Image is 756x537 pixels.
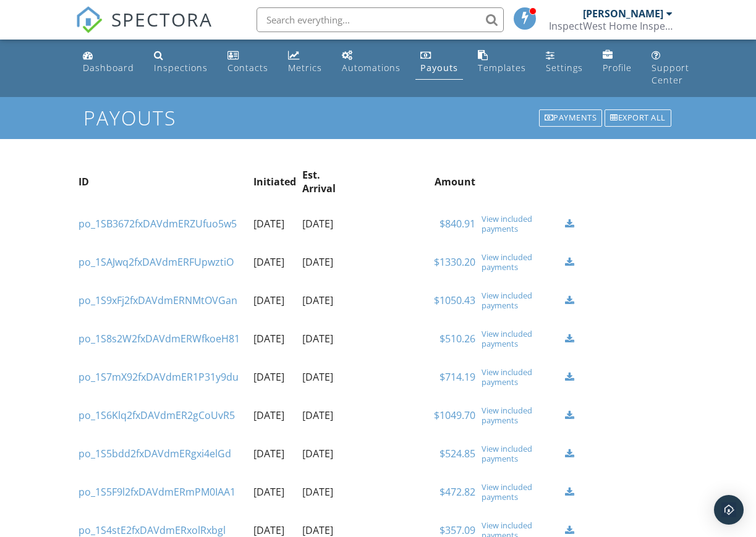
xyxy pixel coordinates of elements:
div: Support Center [652,62,689,86]
div: Export all [605,109,671,127]
div: Payouts [420,62,458,74]
a: po_1S8s2W2fxDAVdmERWfkoeH81 [79,332,240,345]
a: View included payments [482,482,559,502]
td: [DATE] [299,434,355,473]
a: Company Profile [598,44,637,80]
h1: Payouts [83,107,673,129]
div: [PERSON_NAME] [583,7,663,20]
a: po_1S4stE2fxDAVdmERxolRxbgl [79,523,226,537]
th: ID [75,159,250,205]
div: Contacts [227,62,268,74]
a: $357.09 [440,523,475,537]
a: View included payments [482,444,559,463]
a: Contacts [223,44,273,80]
td: [DATE] [250,243,299,281]
a: Automations (Basic) [337,44,406,80]
a: Inspections [149,44,213,80]
th: Amount [355,159,478,205]
a: View included payments [482,252,559,272]
a: Export all [603,108,673,128]
a: $1049.70 [434,408,475,422]
a: $510.26 [440,332,475,345]
td: [DATE] [250,205,299,243]
a: po_1S9xFj2fxDAVdmERNMtOVGan [79,294,237,307]
div: InspectWest Home Inspection Ltd. [549,20,673,32]
a: po_1S7mX92fxDAVdmER1P31y9du [79,370,239,384]
th: Initiated [250,159,299,205]
a: po_1S5F9l2fxDAVdmERmPM0IAA1 [79,485,236,499]
td: [DATE] [299,358,355,396]
a: po_1S6Klq2fxDAVdmER2gCoUvR5 [79,408,235,422]
a: $472.82 [440,485,475,499]
a: $714.19 [440,370,475,384]
div: Metrics [288,62,322,74]
a: Dashboard [78,44,139,80]
a: $1330.20 [434,255,475,269]
a: View included payments [482,214,559,234]
a: po_1S5bdd2fxDAVdmERgxi4elGd [79,447,231,460]
div: Payments [539,109,603,127]
a: $840.91 [440,217,475,230]
a: Metrics [283,44,327,80]
a: $524.85 [440,447,475,460]
a: View included payments [482,290,559,310]
a: Support Center [647,44,694,92]
td: [DATE] [299,396,355,434]
a: Payouts [415,44,463,80]
td: [DATE] [299,281,355,319]
td: [DATE] [250,358,299,396]
a: SPECTORA [75,17,213,43]
img: The Best Home Inspection Software - Spectora [75,6,103,33]
td: [DATE] [299,243,355,281]
div: Dashboard [83,62,134,74]
a: Settings [541,44,588,80]
td: [DATE] [299,205,355,243]
td: [DATE] [250,473,299,511]
input: Search everything... [257,7,504,32]
th: Est. Arrival [299,159,355,205]
div: Open Intercom Messenger [714,495,744,525]
td: [DATE] [250,319,299,358]
a: View included payments [482,405,559,425]
td: [DATE] [250,281,299,319]
a: po_1SB3672fxDAVdmERZUfuo5w5 [79,217,237,230]
a: Templates [473,44,531,80]
div: Profile [603,62,632,74]
a: po_1SAJwq2fxDAVdmERFUpwztiO [79,255,234,269]
div: Settings [546,62,583,74]
td: [DATE] [299,319,355,358]
div: Automations [342,62,401,74]
td: [DATE] [250,396,299,434]
div: Inspections [154,62,208,74]
a: View included payments [482,329,559,349]
td: [DATE] [299,473,355,511]
td: [DATE] [250,434,299,473]
a: View included payments [482,367,559,387]
a: Payments [538,108,604,128]
div: Templates [478,62,526,74]
span: SPECTORA [111,6,213,32]
a: $1050.43 [434,294,475,307]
